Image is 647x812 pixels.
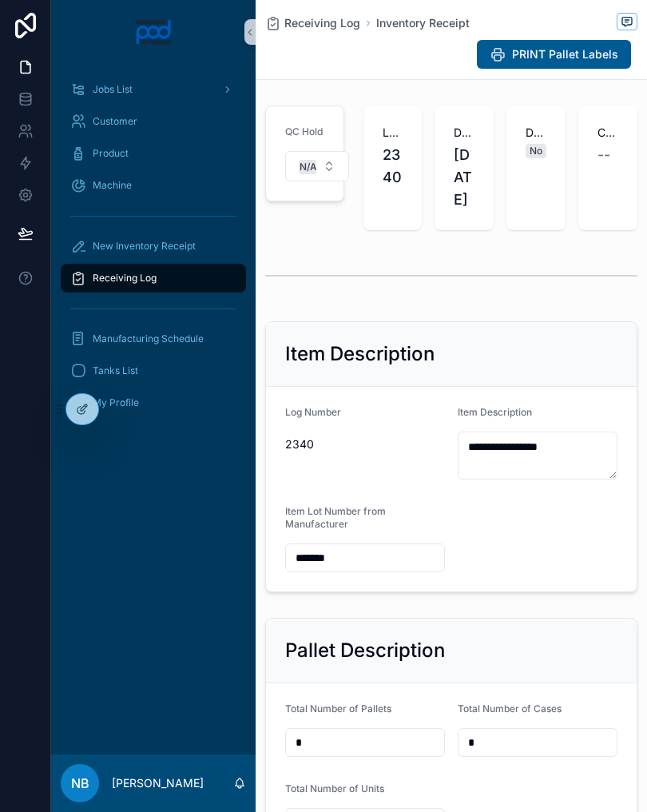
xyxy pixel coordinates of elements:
span: Item Description [458,406,532,418]
a: Tanks List [61,356,246,385]
a: Manufacturing Schedule [61,324,246,353]
span: Total Number of Pallets [285,703,391,714]
h2: Item Description [285,341,435,367]
span: Total Number of Cases [458,703,562,714]
div: No [530,144,542,158]
button: Select Button [285,151,349,181]
p: [PERSON_NAME] [112,775,204,791]
span: PRINT Pallet Labels [512,46,618,62]
span: -- [597,144,610,166]
span: 2340 [383,144,403,189]
span: Tanks List [93,364,138,377]
a: Inventory Receipt [376,15,470,31]
span: NB [71,774,89,793]
span: Customer [597,125,618,141]
span: Jobs List [93,83,133,96]
div: scrollable content [51,64,256,438]
span: Total Number of Units [285,782,384,794]
div: N/A [300,160,317,174]
span: Log_Number [383,125,403,141]
img: App logo [135,19,173,45]
a: Receiving Log [265,15,360,31]
span: [DATE] [454,144,474,211]
span: Manufacturing Schedule [93,332,204,345]
span: Product [93,147,129,160]
a: Receiving Log [61,264,246,293]
span: 2340 [285,436,445,452]
a: My Profile [61,388,246,417]
a: Customer [61,107,246,136]
span: New Inventory Receipt [93,240,196,253]
a: Jobs List [61,75,246,104]
span: Item Lot Number from Manufacturer [285,505,386,530]
span: Receiving Log [93,272,157,285]
span: Date Received [454,125,474,141]
span: Machine [93,179,132,192]
button: PRINT Pallet Labels [477,40,631,69]
span: Log Number [285,406,341,418]
span: Damages [526,125,546,141]
h2: Pallet Description [285,638,445,663]
a: Machine [61,171,246,200]
span: My Profile [93,396,139,409]
a: New Inventory Receipt [61,232,246,261]
span: Customer [93,115,137,128]
span: QC Hold [285,125,323,137]
a: Product [61,139,246,168]
span: Receiving Log [284,15,360,31]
